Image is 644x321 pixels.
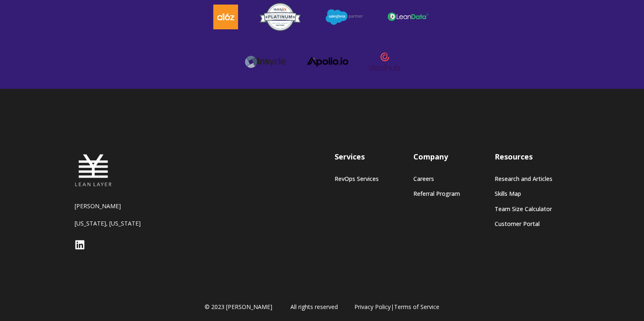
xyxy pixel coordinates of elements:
img: Insycle [245,53,285,70]
img: Lean Layer [75,152,112,189]
a: RevOps Services [335,175,379,182]
span: All rights reserved [290,303,338,311]
h3: Services [335,152,379,162]
img: apollo logo [307,57,348,67]
p: [US_STATE], [US_STATE] [75,219,178,227]
a: Careers [413,175,460,182]
a: Terms of Service [394,303,439,311]
a: Referral Program [413,190,460,197]
a: Privacy Policy [354,303,391,311]
img: leandata-logo [388,12,429,22]
p: [PERSON_NAME] [75,202,178,210]
img: a16z [213,5,238,29]
h3: Company [413,152,460,162]
img: HubSpot-Platinum-Partner-Badge copy [259,2,301,32]
span: | [354,303,439,311]
a: Skills Map [495,190,552,197]
img: dealhub-logo [368,45,401,78]
span: © 2023 [PERSON_NAME] [205,303,272,311]
a: Customer Portal [495,220,552,227]
a: Team Size Calculator [495,205,552,212]
a: Research and Articles [495,175,552,182]
h3: Resources [495,152,552,162]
